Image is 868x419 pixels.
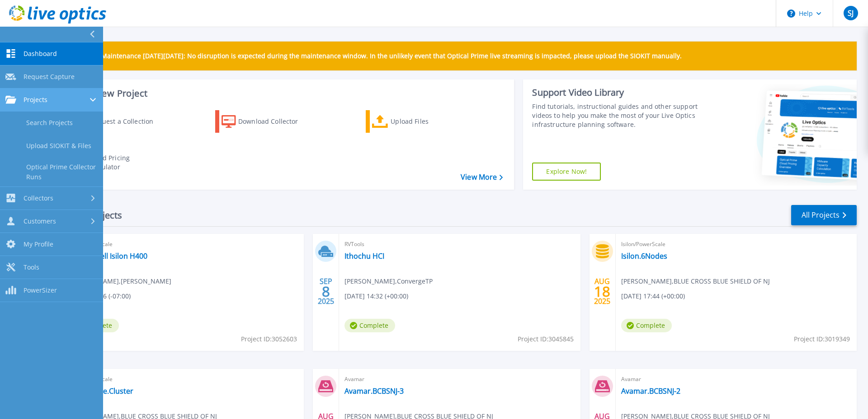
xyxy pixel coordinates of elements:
[344,319,395,332] span: Complete
[532,87,702,98] div: Support Video Library
[594,288,610,295] span: 18
[621,374,851,384] span: Avamar
[344,291,408,301] span: [DATE] 14:32 (+00:00)
[344,386,404,396] a: Avamar.BCBSNJ-3
[532,163,601,181] a: Explore Now!
[518,334,574,344] span: Project ID: 3045845
[24,50,57,58] span: Dashboard
[621,319,672,332] span: Complete
[89,154,161,172] div: Cloud Pricing Calculator
[594,275,611,308] div: AUG 2025
[24,73,75,81] span: Request Capture
[391,112,463,130] div: Upload Files
[366,110,467,133] a: Upload Files
[621,276,770,286] span: [PERSON_NAME] , BLUE CROSS BLUE SHIELD OF NJ
[532,102,702,129] div: Find tutorials, instructional guides and other support videos to help you make the most of your L...
[24,194,53,202] span: Collectors
[241,334,297,344] span: Project ID: 3052603
[67,52,682,60] p: Scheduled Maintenance [DATE][DATE]: No disruption is expected during the maintenance window. In t...
[24,263,39,271] span: Tools
[90,112,162,130] div: Request a Collection
[64,110,165,133] a: Request a Collection
[344,374,575,384] span: Avamar
[24,240,53,248] span: My Profile
[317,275,335,308] div: SEP 2025
[621,386,680,396] a: Avamar.BCBSNJ-2
[24,286,57,294] span: PowerSizer
[621,251,667,261] a: Isilon.6Nodes
[621,291,685,301] span: [DATE] 17:44 (+00:00)
[791,205,857,225] a: All Projects
[64,88,503,98] h3: Start a New Project
[68,251,147,261] a: Velo3D-Dell Isilon H400
[621,239,851,249] span: Isilon/PowerScale
[68,276,171,286] span: [PERSON_NAME] , [PERSON_NAME]
[794,334,850,344] span: Project ID: 3019349
[24,217,56,225] span: Customers
[64,151,165,174] a: Cloud Pricing Calculator
[238,112,311,130] div: Download Collector
[24,96,47,104] span: Projects
[461,173,503,182] a: View More
[344,276,433,286] span: [PERSON_NAME] , ConvergeTP
[344,239,575,249] span: RVTools
[848,9,854,17] span: SJ
[68,374,298,384] span: Isilon/PowerScale
[322,288,330,295] span: 8
[68,239,298,249] span: Isilon/PowerScale
[344,251,384,261] a: Ithochu HCI
[215,110,316,133] a: Download Collector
